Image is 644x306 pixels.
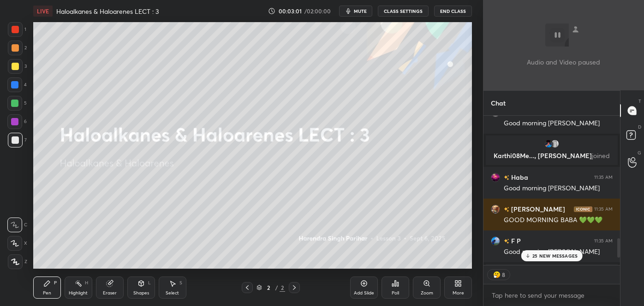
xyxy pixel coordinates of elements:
div: 11:35 AM [594,206,613,212]
div: 2 [264,285,273,290]
div: Highlight [69,291,88,295]
img: no-rating-badge.077c3623.svg [504,175,509,180]
div: Good morning [PERSON_NAME] [504,247,613,257]
h6: F P [509,236,521,246]
div: Pen [43,291,51,295]
h4: Haloalkanes & Haloarenes LECT : 3 [56,7,159,16]
div: 5 [7,96,27,111]
p: T [638,98,641,105]
h6: [PERSON_NAME] [509,204,565,214]
div: 2 [8,41,27,55]
span: joined [592,151,610,160]
div: X [7,236,27,251]
p: G [638,149,641,156]
div: Shapes [133,291,149,295]
img: 32eadedbcbd442be98a8f7408f0b4904.jpg [491,236,500,246]
p: Chat [483,91,513,115]
div: / [275,285,278,290]
div: Good morning [PERSON_NAME] [504,184,613,193]
div: Select [166,291,179,295]
img: thinking_face.png [492,270,501,279]
p: 25 NEW MESSAGES [532,253,578,259]
div: 11:35 AM [594,238,613,244]
h6: Haba [509,172,528,182]
div: Good morning [PERSON_NAME] [504,119,613,128]
img: iconic-dark.1390631f.png [574,206,592,212]
div: Zoom [421,291,433,295]
div: 7 [8,133,27,147]
p: D [638,124,641,130]
button: CLASS SETTINGS [378,6,429,17]
img: 8f745dc96bfd4f53a9933fe2e402bd05.jpg [491,205,500,214]
div: Poll [392,291,399,295]
img: no-rating-badge.077c3623.svg [504,207,509,212]
img: 86a9cb0339cf4ee9974b62c82109ebdd.jpg [550,139,560,148]
span: mute [354,8,367,14]
div: C [7,218,27,232]
div: L [148,281,151,285]
div: 2 [280,283,285,292]
div: 3 [8,59,27,74]
div: H [85,281,88,285]
img: 826215f136724323a46f4e7b61868d09.jpg [491,173,500,182]
div: 1 [8,22,26,37]
div: S [179,281,182,285]
p: Karthi08Me..., [PERSON_NAME] [491,152,612,159]
div: GOOD MORNING BABA 💚💚💚 [504,216,613,225]
div: 6 [7,114,27,129]
img: b9ce0dd628704638acce25ea7aeb0c4b.png [544,139,553,148]
div: Add Slide [354,291,374,295]
div: grid [483,116,620,284]
button: End Class [434,6,472,17]
div: 8 [501,271,505,278]
div: 4 [7,77,27,92]
div: Eraser [103,291,117,295]
div: More [453,291,464,295]
p: Audio and Video paused [527,57,600,67]
div: P [54,281,57,285]
div: 11:35 AM [594,175,613,180]
img: no-rating-badge.077c3623.svg [504,239,509,244]
button: mute [339,6,372,17]
div: Z [8,254,27,269]
div: LIVE [33,6,53,17]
